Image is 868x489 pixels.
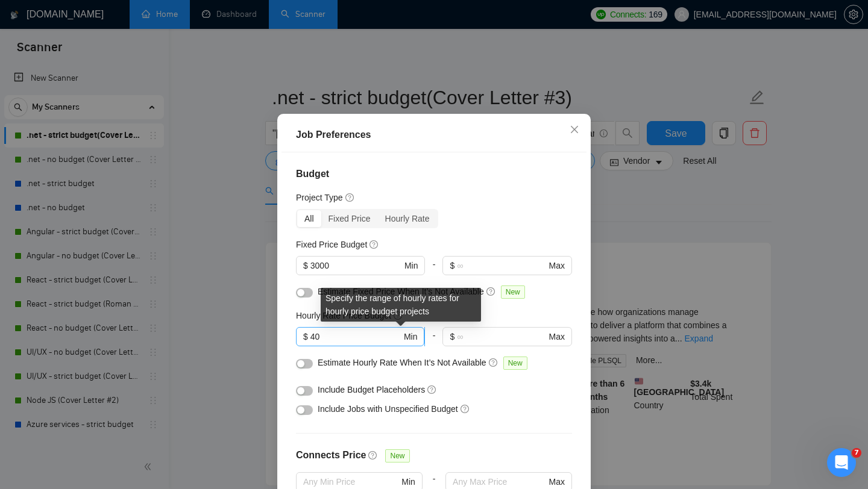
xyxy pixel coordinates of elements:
[296,128,572,142] div: Job Preferences
[450,330,454,343] span: $
[549,475,565,488] span: Max
[296,191,343,204] h5: Project Type
[558,114,591,146] button: Close
[296,238,367,251] h5: Fixed Price Budget
[486,287,496,296] span: question-circle
[427,385,437,394] span: question-circle
[401,475,415,488] span: Min
[503,357,527,370] span: New
[385,449,409,463] span: New
[570,125,579,134] span: close
[453,475,546,488] input: Any Max Price
[321,210,378,227] div: Fixed Price
[296,448,366,463] h4: Connects Price
[296,309,391,322] h5: Hourly Rate Price Budget
[457,259,546,272] input: ∞
[370,240,379,249] span: question-circle
[310,330,401,343] input: 0
[501,285,525,299] span: New
[297,210,321,227] div: All
[345,193,355,202] span: question-circle
[425,327,442,356] div: -
[404,330,418,343] span: Min
[489,358,498,367] span: question-circle
[378,210,437,227] div: Hourly Rate
[404,259,418,272] span: Min
[303,259,308,272] span: $
[318,385,425,394] span: Include Budget Placeholders
[450,259,454,272] span: $
[549,330,565,343] span: Max
[457,330,546,343] input: ∞
[368,450,378,460] span: question-circle
[303,330,308,343] span: $
[318,287,484,296] span: Estimate Fixed Price When It’s Not Available
[318,404,458,414] span: Include Jobs with Unspecified Budget
[318,358,486,367] span: Estimate Hourly Rate When It’s Not Available
[310,259,402,272] input: 0
[852,448,861,458] span: 7
[394,311,403,320] span: question-circle
[549,259,565,272] span: Max
[827,448,856,477] iframe: Intercom live chat
[425,256,442,285] div: -
[461,404,470,414] span: question-circle
[303,475,399,488] input: Any Min Price
[296,167,572,181] h4: Budget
